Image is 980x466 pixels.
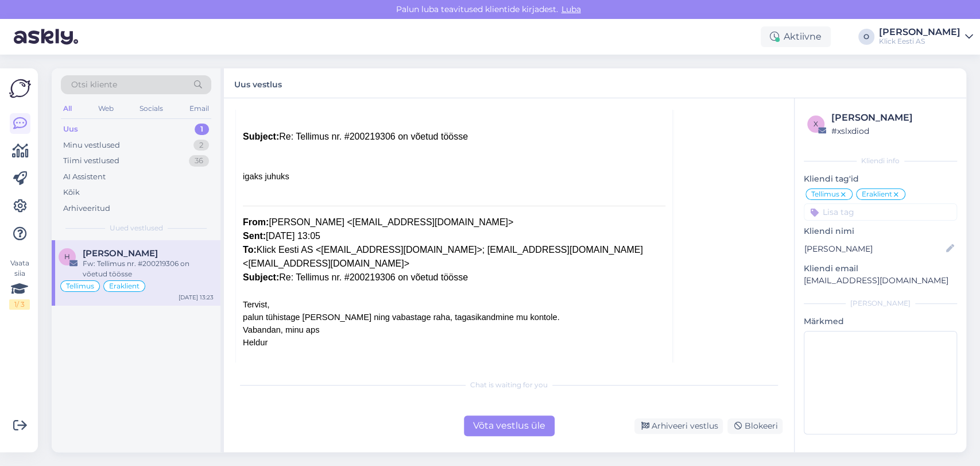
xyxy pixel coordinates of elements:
[243,298,665,311] div: Tervist,
[243,215,665,284] div: [PERSON_NAME] <[EMAIL_ADDRESS][DOMAIN_NAME]> [DATE] 13:05 Klick Eesti AS <[EMAIL_ADDRESS][DOMAIN_...
[243,132,279,141] b: Subject:
[109,283,140,290] span: Eraklient
[187,101,211,116] div: Email
[83,248,158,259] span: Heldur Sass
[96,101,116,116] div: Web
[804,203,957,221] input: Lisa tag
[9,78,31,99] img: Askly Logo
[9,258,30,310] div: Vaata siia
[243,323,665,336] div: Vabandan, minu aps
[804,242,944,255] input: Lisa nimi
[831,125,954,137] div: # xslxdiod
[243,245,257,255] b: To:
[464,415,555,436] div: Võta vestlus üle
[63,171,106,183] div: AI Assistent
[558,4,584,14] span: Luba
[804,263,957,275] p: Kliendi email
[804,275,957,287] p: [EMAIL_ADDRESS][DOMAIN_NAME]
[727,418,783,434] div: Blokeeri
[234,75,282,91] label: Uus vestlus
[858,29,874,45] div: O
[63,155,119,167] div: Tiimi vestlused
[804,315,957,328] p: Märkmed
[110,223,163,233] span: Uued vestlused
[63,124,78,135] div: Uus
[243,311,665,323] div: palun tühistage [PERSON_NAME] ning vabastage raha, tagasikandmine mu kontole.
[862,191,892,198] span: Eraklient
[761,26,831,47] div: Aktiivne
[804,225,957,237] p: Kliendi nimi
[235,380,783,390] div: Chat is waiting for you
[879,28,973,46] a: [PERSON_NAME]Klick Eesti AS
[243,231,266,241] b: Sent:
[804,173,957,185] p: Kliendi tag'id
[634,418,723,434] div: Arhiveeri vestlus
[243,170,665,183] div: igaks juhuks
[61,101,74,116] div: All
[814,120,818,128] span: x
[189,155,209,167] div: 36
[63,203,110,214] div: Arhiveeritud
[243,336,665,349] div: Heldur
[804,298,957,309] div: [PERSON_NAME]
[71,79,117,91] span: Otsi kliente
[243,272,279,282] b: Subject:
[879,28,960,37] div: [PERSON_NAME]
[811,191,839,198] span: Tellimus
[804,156,957,166] div: Kliendi info
[66,283,94,290] span: Tellimus
[63,140,120,151] div: Minu vestlused
[193,140,209,151] div: 2
[879,37,960,46] div: Klick Eesti AS
[195,124,209,135] div: 1
[137,101,165,116] div: Socials
[63,187,80,198] div: Kõik
[243,217,269,227] b: From:
[243,116,665,144] div: Re: Tellimus nr. #200219306 on võetud töösse
[831,111,954,125] div: [PERSON_NAME]
[9,299,30,310] div: 1 / 3
[83,259,214,279] div: Fw: Tellimus nr. #200219306 on võetud töösse
[179,293,214,302] div: [DATE] 13:23
[64,252,70,261] span: H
